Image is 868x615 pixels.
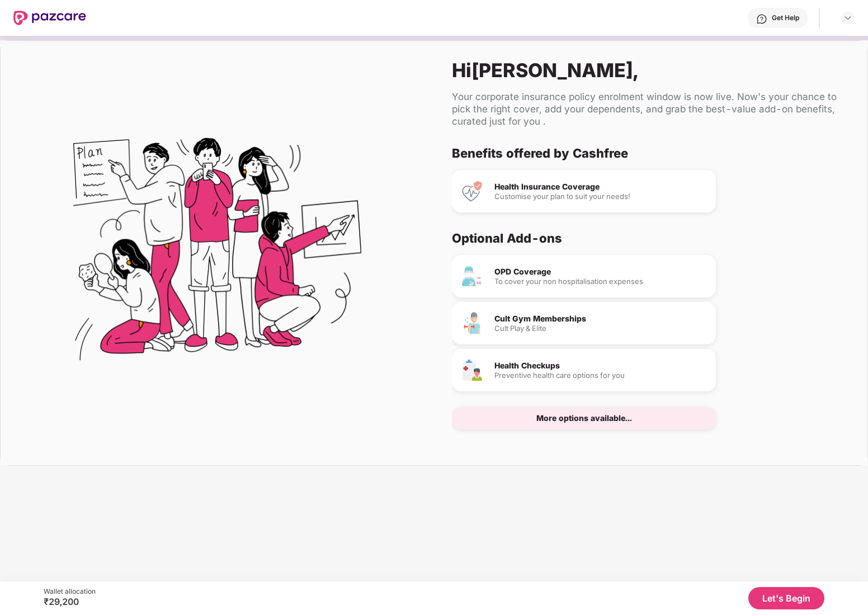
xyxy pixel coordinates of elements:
[756,13,767,25] img: svg+xml;base64,PHN2ZyBpZD0iSGVscC0zMngzMiIgeG1sbnM9Imh0dHA6Ly93d3cudzMub3JnLzIwMDAvc3ZnIiB3aWR0aD...
[461,312,483,334] img: Cult Gym Memberships
[494,278,707,285] div: To cover your non hospitalisation expenses
[772,13,799,22] div: Get Help
[452,230,841,246] div: Optional Add-ons
[494,372,707,379] div: Preventive health care options for you
[461,265,483,287] img: OPD Coverage
[44,587,96,596] div: Wallet allocation
[494,193,707,200] div: Customise your plan to suit your needs!
[452,59,850,82] div: Hi [PERSON_NAME] ,
[843,13,852,22] img: svg+xml;base64,PHN2ZyBpZD0iRHJvcGRvd24tMzJ4MzIiIHhtbG5zPSJodHRwOi8vd3d3LnczLm9yZy8yMDAwL3N2ZyIgd2...
[73,109,361,397] img: Flex Benefits Illustration
[461,180,483,202] img: Health Insurance Coverage
[494,315,707,323] div: Cult Gym Memberships
[748,587,824,609] button: Let's Begin
[494,362,707,370] div: Health Checkups
[452,91,850,127] div: Your corporate insurance policy enrolment window is now live. Now's your chance to pick the right...
[494,268,707,276] div: OPD Coverage
[461,359,483,381] img: Health Checkups
[452,145,841,161] div: Benefits offered by Cashfree
[13,11,86,25] img: New Pazcare Logo
[536,414,632,422] div: More options available...
[44,596,96,607] div: ₹29,200
[494,325,707,332] div: Cult Play & Elite
[494,183,707,191] div: Health Insurance Coverage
